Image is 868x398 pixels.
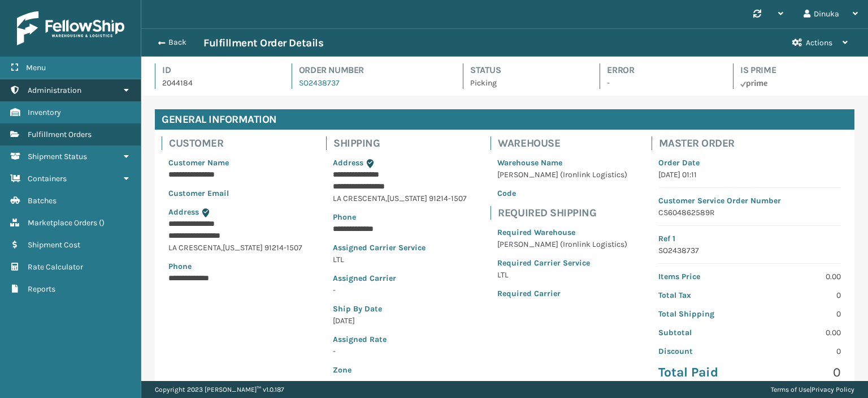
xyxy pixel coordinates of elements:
p: Code [497,187,627,199]
span: Address [168,207,199,217]
span: [US_STATE] [223,243,263,253]
p: LTL [497,269,627,281]
p: [PERSON_NAME] (Ironlink Logistics) [497,238,627,250]
p: Assigned Rate [333,333,467,345]
p: - [333,345,467,357]
h4: Required Shipping [498,206,634,220]
button: Actions [782,29,858,57]
span: Menu [26,63,46,72]
h4: Error [607,63,713,77]
p: 0 [756,289,841,301]
span: Actions [806,38,832,48]
p: [DATE] [333,315,467,327]
a: Terms of Use [771,386,810,393]
p: Required Warehouse [497,226,627,238]
span: LA CRESCENTA [333,194,385,203]
p: Ship By Date [333,303,467,315]
p: Phone [168,260,302,272]
span: 91214-1507 [429,194,467,203]
p: [DATE] 01:11 [658,169,841,181]
p: Items Price [658,271,743,283]
h4: Is Prime [740,63,854,77]
p: Required Carrier Service [497,257,627,269]
p: - [333,284,467,296]
p: CS604862589R [658,207,841,219]
h4: Customer [169,136,309,150]
p: Copyright 2023 [PERSON_NAME]™ v 1.0.187 [155,381,284,398]
span: Fulfillment Orders [28,130,92,139]
span: Marketplace Orders [28,218,97,228]
a: SO2438737 [299,78,340,88]
p: 0.00 [756,327,841,339]
span: ( ) [99,218,105,228]
p: Discount [658,345,743,357]
p: Assigned Carrier Service [333,242,467,254]
span: Shipment Cost [28,240,80,250]
span: Shipment Status [28,152,87,161]
span: , [385,194,387,203]
p: 0.00 [756,271,841,283]
p: [PERSON_NAME] (Ironlink Logistics) [497,169,627,181]
h4: Shipping [333,136,474,150]
p: Total Paid [658,364,743,381]
span: Administration [28,85,81,95]
span: 91214-1507 [264,243,302,253]
p: Required Carrier [497,288,627,299]
span: Containers [28,174,67,183]
p: SO2438737 [658,245,841,256]
p: Assigned Carrier [333,272,467,284]
h4: Master Order [659,136,848,150]
span: , [221,243,223,253]
button: Back [151,37,203,48]
span: Reports [28,284,55,294]
p: Customer Name [168,157,302,169]
p: Subtotal [658,327,743,339]
img: logo [17,11,124,45]
h4: Id [162,63,271,77]
p: - [607,77,713,89]
div: | [771,381,854,398]
span: Inventory [28,108,61,117]
p: 2044184 [162,77,271,89]
p: Total Shipping [658,308,743,320]
span: Batches [28,196,57,206]
p: Order Date [658,157,841,169]
p: Total Tax [658,289,743,301]
span: - [333,364,467,387]
p: Warehouse Name [497,157,627,169]
span: Address [333,158,363,168]
p: Phone [333,211,467,223]
p: 0 [756,308,841,320]
h4: General Information [155,109,854,130]
h3: Fulfillment Order Details [203,36,323,50]
p: Zone [333,364,467,376]
h4: Warehouse [498,136,634,150]
p: Customer Email [168,187,302,199]
a: Privacy Policy [811,386,854,393]
span: Rate Calculator [28,262,83,272]
p: Picking [470,77,579,89]
p: Ref 1 [658,233,841,245]
h4: Order Number [299,63,442,77]
p: Customer Service Order Number [658,195,841,207]
span: [US_STATE] [387,194,427,203]
p: 0 [756,345,841,357]
p: LTL [333,254,467,266]
h4: Status [470,63,579,77]
p: 0 [756,364,841,381]
span: LA CRESCENTA [168,243,221,253]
